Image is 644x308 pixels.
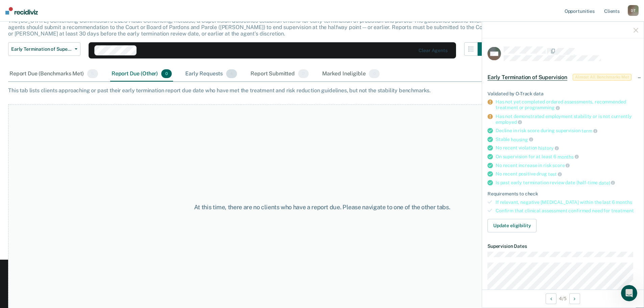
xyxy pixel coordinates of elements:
div: Confirm that clinical assessment confirmed need for [496,208,638,214]
span: 0 [369,69,379,78]
span: 0 [161,69,172,78]
button: Update eligibility [487,219,536,232]
div: Validated by O-Track data [487,91,638,96]
iframe: Intercom live chat [621,285,637,301]
p: The [US_STATE] Sentencing Commission’s 2025 Adult Sentencing, Release, & Supervision Guidelines e... [8,18,489,37]
button: Next Opportunity [569,293,580,304]
div: D T [628,5,639,16]
img: Recidiviz [5,7,38,15]
div: Has not demonstrated employment stability or is not currently employed [496,113,638,125]
span: 4 [226,69,237,78]
span: test [548,171,562,177]
div: No recent violation [496,145,638,151]
span: Early Termination of Supervision [487,74,567,80]
span: history [538,145,559,151]
span: months [616,199,632,205]
div: Requirements to check [487,191,638,197]
div: This tab lists clients approaching or past their early termination report due date who have met t... [8,87,636,94]
div: Early Termination of SupervisionAlmost All Benchmarks Met [482,66,644,88]
dt: Supervision Dates [487,243,638,249]
div: No recent increase in risk [496,162,638,168]
div: Decline in risk score during supervision [496,128,638,134]
span: treatment [611,208,634,213]
div: Early Requests [184,67,238,81]
span: months [557,154,579,159]
span: date) [599,180,615,185]
span: score [552,163,570,168]
span: term [581,128,597,134]
div: No recent positive drug [496,171,638,177]
div: Is past early termination review date (half-time [496,180,638,186]
span: 2 [298,69,309,78]
div: Has not yet completed ordered assessments, recommended treatment or programming [496,99,638,111]
span: 5 [87,69,98,78]
span: Almost All Benchmarks Met [573,74,631,80]
div: Report Due (Other) [110,67,173,81]
div: Report Due (Benchmarks Met) [8,67,99,81]
div: Marked Ineligible [321,67,381,81]
span: Early Termination of Supervision [11,46,72,52]
span: housing [511,137,533,142]
div: 4 / 5 [482,289,644,307]
div: On supervision for at least 6 [496,154,638,160]
div: Stable [496,136,638,142]
button: Previous Opportunity [546,293,556,304]
div: Clear agents [419,48,447,53]
div: Report Submitted [249,67,310,81]
div: At this time, there are no clients who have a report due. Please navigate to one of the other tabs. [165,204,479,211]
div: If relevant, negative [MEDICAL_DATA] within the last 6 [496,199,638,205]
